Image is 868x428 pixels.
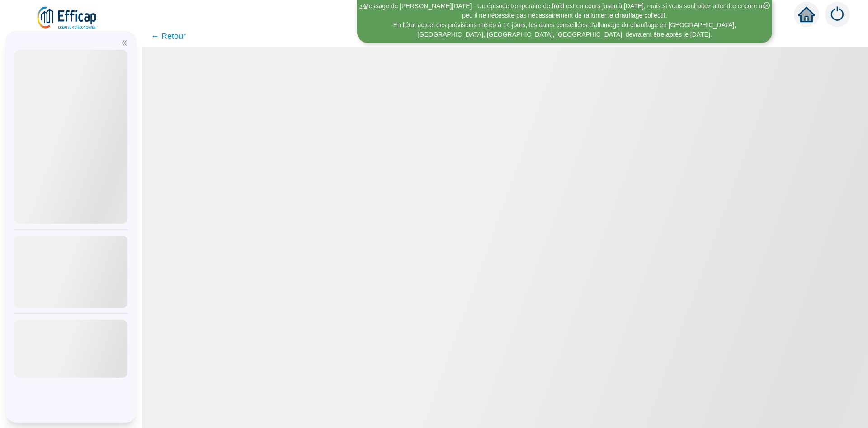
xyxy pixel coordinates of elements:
span: home [798,6,815,23]
span: close-circle [764,2,770,9]
div: Message de [PERSON_NAME][DATE] - Un épisode temporaire de froid est en cours jusqu'à [DATE], mais... [359,1,771,20]
span: ← Retour [151,30,186,43]
i: 1 / 2 [359,3,368,10]
img: alerts [825,2,850,27]
img: efficap energie logo [36,5,98,31]
div: En l'état actuel des prévisions météo à 14 jours, les dates conseillées d'allumage du chauffage e... [359,20,771,39]
span: double-left [121,40,127,46]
